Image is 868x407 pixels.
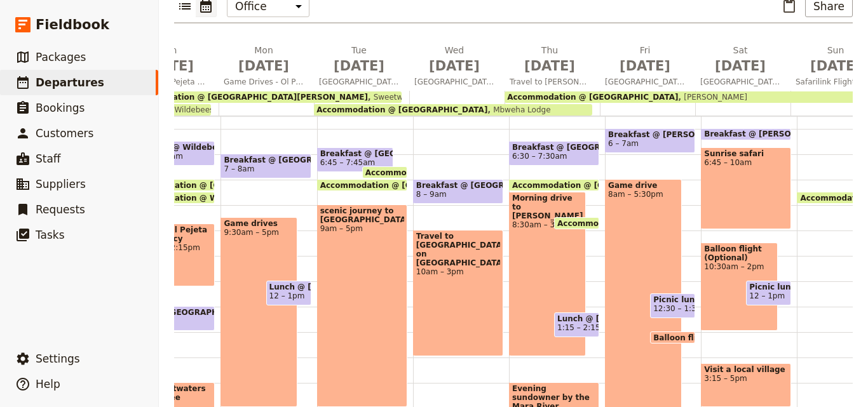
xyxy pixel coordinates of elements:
[678,93,747,102] span: [PERSON_NAME]
[600,77,690,87] span: [GEOGRAPHIC_DATA]
[695,77,785,87] span: [GEOGRAPHIC_DATA]
[605,57,685,76] span: [DATE]
[416,232,500,267] span: Travel to [GEOGRAPHIC_DATA] on [GEOGRAPHIC_DATA]
[507,93,678,102] span: Accommodation @ [GEOGRAPHIC_DATA]
[650,331,695,344] div: Balloon flight (Optional)
[36,15,109,34] span: Fieldbook
[505,77,595,87] span: Travel to [PERSON_NAME] (Game Walk & Village Visit)
[317,179,407,191] div: Accommodation @ [GEOGRAPHIC_DATA]
[650,293,695,318] div: Picnic lunch12:30 – 1:30pm
[413,179,503,204] div: Breakfast @ [GEOGRAPHIC_DATA]8 – 9am
[512,194,583,220] span: Morning drive to [PERSON_NAME]
[704,130,835,138] span: Breakfast @ [PERSON_NAME]
[704,365,788,374] span: Visit a local village
[416,181,500,190] span: Breakfast @ [GEOGRAPHIC_DATA]
[608,130,692,139] span: Breakfast @ [PERSON_NAME]
[510,57,590,76] span: [DATE]
[36,102,85,114] span: Bookings
[314,44,409,91] button: Tue [DATE][GEOGRAPHIC_DATA]
[701,147,791,229] div: Sunrise safari6:45 – 10am
[224,228,294,237] span: 9:30am – 5pm
[653,333,763,342] span: Balloon flight (Optional)
[409,77,499,87] span: [GEOGRAPHIC_DATA] and [PERSON_NAME]
[557,314,596,323] span: Lunch @ [PERSON_NAME]
[608,181,679,190] span: Game drive
[409,44,505,91] button: Wed [DATE][GEOGRAPHIC_DATA] and [PERSON_NAME]
[123,91,402,103] div: Accommodation @ [GEOGRAPHIC_DATA][PERSON_NAME]Sweetwaters [PERSON_NAME]
[605,44,685,76] h2: Fri
[36,152,61,165] span: Staff
[320,149,391,158] span: Breakfast @ [GEOGRAPHIC_DATA][PERSON_NAME]
[319,44,399,76] h2: Tue
[224,164,254,173] span: 7 – 8am
[509,179,599,191] div: Accommodation @ [GEOGRAPHIC_DATA]
[700,57,780,76] span: [DATE]
[512,152,567,161] span: 6:30 – 7:30am
[269,291,305,300] span: 12 – 1pm
[224,44,304,76] h2: Mon
[414,44,494,76] h2: Wed
[505,44,600,91] button: Thu [DATE]Travel to [PERSON_NAME] (Game Walk & Village Visit)
[414,57,494,76] span: [DATE]
[314,77,404,87] span: [GEOGRAPHIC_DATA]
[704,374,788,383] span: 3:15 – 5pm
[317,147,394,172] div: Breakfast @ [GEOGRAPHIC_DATA][PERSON_NAME]6:45 – 7:45am
[653,295,692,304] span: Picnic lunch
[701,128,791,140] div: Breakfast @ [PERSON_NAME]
[512,143,596,152] span: Breakfast @ [GEOGRAPHIC_DATA]
[368,93,489,102] span: Sweetwaters [PERSON_NAME]
[320,224,404,233] span: 9am – 5pm
[36,127,93,140] span: Customers
[224,156,308,164] span: Breakfast @ [GEOGRAPHIC_DATA][PERSON_NAME]
[266,281,311,305] div: Lunch @ [GEOGRAPHIC_DATA][PERSON_NAME]12 – 1pm
[224,57,304,76] span: [DATE]
[600,44,695,91] button: Fri [DATE][GEOGRAPHIC_DATA]
[749,283,788,291] span: Picnic lunch
[362,166,407,178] div: Accommodation @ [GEOGRAPHIC_DATA][PERSON_NAME]
[36,203,85,216] span: Requests
[416,267,500,276] span: 10am – 3pm
[557,219,734,227] span: Accommodation @ [GEOGRAPHIC_DATA]
[128,143,212,152] span: Breakfast @ Wildebeest Eco Camp - Deluxe Tent
[605,128,695,153] div: Breakfast @ [PERSON_NAME]6 – 7am
[316,105,487,114] span: Accommodation @ [GEOGRAPHIC_DATA]
[220,154,311,178] div: Breakfast @ [GEOGRAPHIC_DATA][PERSON_NAME]7 – 8am
[512,220,583,229] span: 8:30am – 3pm
[704,158,788,167] span: 6:45 – 10am
[749,291,785,300] span: 12 – 1pm
[510,44,590,76] h2: Thu
[320,158,376,167] span: 6:45 – 7:45am
[219,77,309,87] span: Game Drives - Ol Pejeta Conservancy
[36,51,86,63] span: Packages
[36,229,65,241] span: Tasks
[557,323,613,332] span: 1:15 – 2:15pm
[413,230,503,356] div: Travel to [GEOGRAPHIC_DATA] on [GEOGRAPHIC_DATA]10am – 3pm
[416,190,447,199] span: 8 – 9am
[269,283,308,291] span: Lunch @ [GEOGRAPHIC_DATA][PERSON_NAME]
[509,141,599,166] div: Breakfast @ [GEOGRAPHIC_DATA]6:30 – 7:30am
[219,44,314,91] button: Mon [DATE]Game Drives - Ol Pejeta Conservancy
[487,105,550,114] span: Mbweha Lodge
[128,308,212,317] span: Lunch @ [GEOGRAPHIC_DATA][PERSON_NAME]
[695,44,790,91] button: Sat [DATE][GEOGRAPHIC_DATA]
[746,281,791,305] div: Picnic lunch12 – 1pm
[314,104,592,116] div: Accommodation @ [GEOGRAPHIC_DATA]Mbweha Lodge
[224,219,294,228] span: Game drives
[319,57,399,76] span: [DATE]
[701,363,791,407] div: Visit a local village3:15 – 5pm
[317,204,407,407] div: scenic journey to [GEOGRAPHIC_DATA]9am – 5pm
[36,76,104,89] span: Departures
[509,192,586,356] div: Morning drive to [PERSON_NAME]8:30am – 3pm
[554,312,599,337] div: Lunch @ [PERSON_NAME]1:15 – 2:15pm
[365,168,613,177] span: Accommodation @ [GEOGRAPHIC_DATA][PERSON_NAME]
[320,181,497,189] span: Accommodation @ [GEOGRAPHIC_DATA]
[554,217,599,229] div: Accommodation @ [GEOGRAPHIC_DATA]
[36,352,80,365] span: Settings
[700,44,780,76] h2: Sat
[608,190,679,199] span: 8am – 5:30pm
[36,378,60,390] span: Help
[320,206,404,224] span: scenic journey to [GEOGRAPHIC_DATA]
[704,244,775,262] span: Balloon flight (Optional)
[608,139,639,148] span: 6 – 7am
[512,181,689,189] span: Accommodation @ [GEOGRAPHIC_DATA]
